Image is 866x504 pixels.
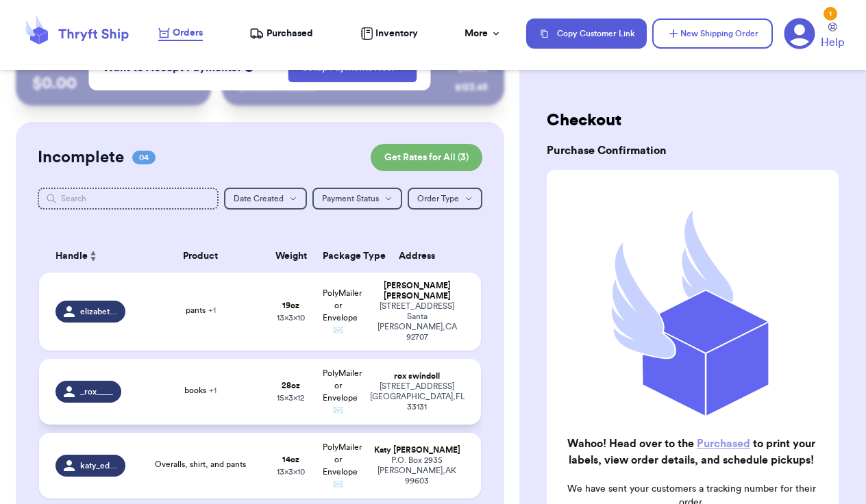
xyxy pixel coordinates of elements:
span: elizabethrenee7_ [80,306,118,317]
div: [PERSON_NAME] [PERSON_NAME] [370,281,464,301]
span: Help [821,34,844,51]
span: Orders [173,26,203,40]
div: $ 123.45 [455,81,488,94]
span: PolyMailer or Envelope ✉️ [323,443,362,488]
div: Katy [PERSON_NAME] [370,445,464,455]
input: Search [38,188,219,210]
span: Inventory [375,27,418,40]
div: P.O. Box 2935 [PERSON_NAME] , AK 99603 [370,455,464,486]
div: 1 [824,7,837,21]
span: PolyMailer or Envelope ✉️ [323,289,362,334]
button: Sort ascending [88,248,99,264]
th: Address [362,240,480,273]
button: Date Created [224,188,307,210]
div: [STREET_ADDRESS] Santa [PERSON_NAME] , CA 92707 [370,301,464,342]
span: 13 x 3 x 10 [277,468,305,476]
span: + 1 [209,386,216,394]
span: Payment Status [322,194,379,203]
span: katy_edens [80,460,118,471]
span: Handle [55,249,88,264]
button: New Shipping Order [652,18,773,49]
h2: Checkout [547,110,839,131]
span: 15 x 3 x 12 [277,394,304,402]
p: $ 0.00 [32,73,195,94]
button: Order Type [408,188,482,210]
button: Payment Status [312,188,402,210]
th: Product [134,240,267,273]
a: Inventory [360,27,418,40]
a: Purchased [697,438,750,449]
button: Copy Customer Link [526,18,647,49]
span: Order Type [417,194,459,203]
h2: Incomplete [38,147,124,168]
span: Date Created [234,194,284,203]
th: Weight [267,240,314,273]
span: books [184,386,216,394]
span: pants [186,306,216,314]
a: Orders [158,26,203,41]
div: rox swindoll [370,371,464,381]
strong: 14 oz [282,455,299,464]
th: Package Type [314,240,362,273]
h2: Wahoo! Head over to the to print your labels, view order details, and schedule pickups! [558,436,825,468]
h3: Purchase Confirmation [547,142,839,159]
span: _rox____ [80,386,113,397]
div: [STREET_ADDRESS] [GEOGRAPHIC_DATA] , FL 33131 [370,381,464,412]
strong: 28 oz [282,381,300,390]
span: 04 [132,151,156,164]
span: 13 x 3 x 10 [277,314,305,322]
div: More [465,27,502,40]
a: 1 [784,18,815,49]
span: PolyMailer or Envelope ✉️ [323,369,362,414]
a: Help [821,23,844,51]
button: Get Rates for All (3) [371,144,482,171]
strong: 19 oz [282,301,299,310]
a: Purchased [249,27,313,40]
span: Purchased [267,27,313,40]
span: + 1 [208,306,216,314]
span: Overalls, shirt, and pants [155,460,246,468]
